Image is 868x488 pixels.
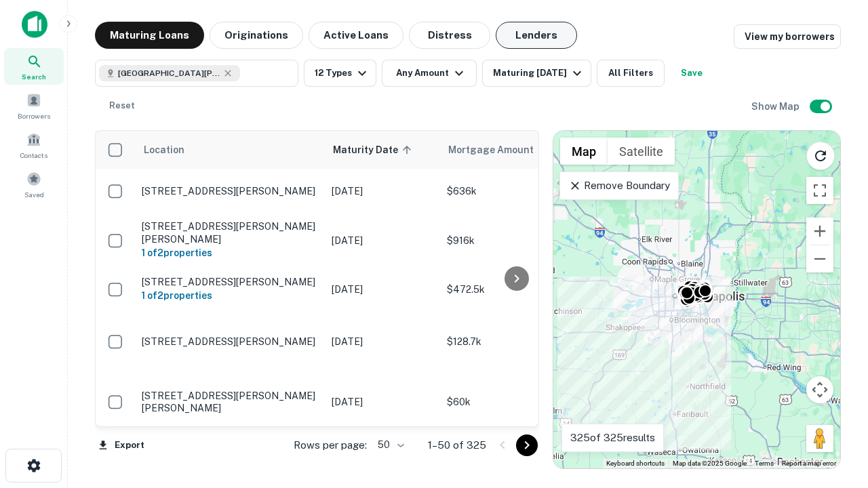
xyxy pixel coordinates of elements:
p: [STREET_ADDRESS][PERSON_NAME] [142,335,318,348]
p: $472.5k [447,282,583,297]
button: Distress [409,22,490,49]
p: [DATE] [332,184,433,199]
p: [STREET_ADDRESS][PERSON_NAME][PERSON_NAME] [142,390,318,414]
h6: 1 of 2 properties [142,245,318,260]
div: 50 [372,435,406,455]
p: 325 of 325 results [570,430,655,446]
img: capitalize-icon.png [22,11,47,38]
button: Toggle fullscreen view [806,177,833,204]
span: Contacts [20,150,47,161]
p: [DATE] [332,334,433,349]
p: $916k [447,233,583,248]
button: Active Loans [309,22,403,49]
p: 1–50 of 325 [428,437,486,453]
button: Maturing Loans [95,22,204,49]
span: Mortgage Amount [448,142,551,158]
button: Keyboard shortcuts [606,459,665,468]
th: Mortgage Amount [440,131,589,169]
p: $60k [447,394,583,409]
a: Report a map error [782,460,836,467]
h6: Show Map [751,99,802,114]
button: Zoom in [806,218,833,245]
a: Borrowers [4,87,64,124]
a: Search [4,48,64,85]
button: Reset [100,92,144,119]
p: [STREET_ADDRESS][PERSON_NAME] [142,185,318,197]
a: Terms (opens in new tab) [755,460,774,467]
span: Borrowers [18,110,50,121]
p: $636k [447,184,583,199]
img: Google [557,451,601,468]
iframe: Chat Widget [800,380,868,445]
button: 12 Types [304,60,376,87]
button: Show street map [560,138,608,165]
button: Map camera controls [806,376,833,403]
span: Location [143,142,184,158]
span: Map data ©2025 Google [673,460,747,467]
a: Saved [4,166,64,203]
button: Zoom out [806,245,833,272]
button: All Filters [597,60,665,87]
button: Originations [210,22,303,49]
span: Maturity Date [333,142,416,158]
a: Contacts [4,127,64,163]
p: Remove Boundary [568,178,669,194]
a: View my borrowers [734,24,841,49]
h6: 1 of 2 properties [142,288,318,303]
th: Location [135,131,325,169]
p: $128.7k [447,334,583,349]
button: Go to next page [516,434,538,456]
a: Open this area in Google Maps (opens a new window) [557,451,601,468]
button: Maturing [DATE] [482,60,591,87]
button: Export [95,435,148,455]
div: 0 0 [553,131,840,468]
p: [DATE] [332,233,433,248]
p: [DATE] [332,394,433,409]
span: Saved [24,189,44,200]
span: Search [22,71,46,82]
p: [STREET_ADDRESS][PERSON_NAME] [142,276,318,288]
button: Show satellite imagery [608,138,675,165]
span: [GEOGRAPHIC_DATA][PERSON_NAME], [GEOGRAPHIC_DATA], [GEOGRAPHIC_DATA] [118,67,220,79]
th: Maturity Date [325,131,440,169]
button: Lenders [496,22,577,49]
div: Maturing [DATE] [493,65,585,81]
p: Rows per page: [294,437,367,453]
button: Save your search to get updates of matches that match your search criteria. [670,60,713,87]
button: Reload search area [806,142,835,170]
p: [STREET_ADDRESS][PERSON_NAME][PERSON_NAME] [142,220,318,245]
button: Any Amount [382,60,477,87]
p: [DATE] [332,282,433,297]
